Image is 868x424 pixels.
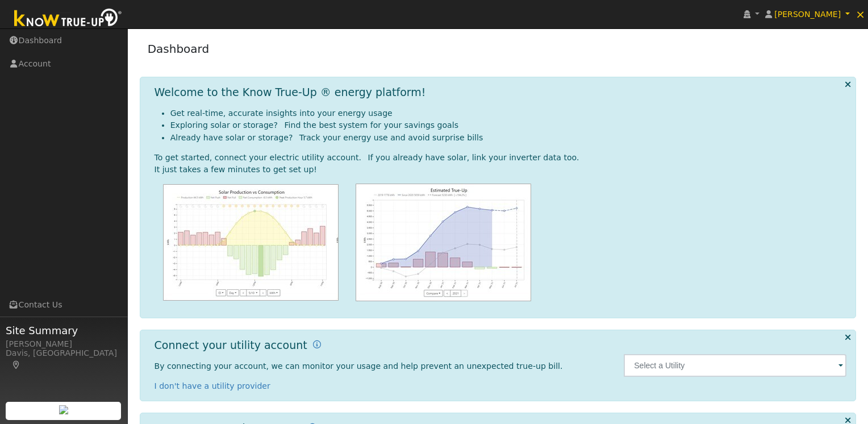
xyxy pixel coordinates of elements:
[9,6,128,32] img: Know True-Up
[155,86,426,99] h1: Welcome to the Know True-Up ® energy platform!
[155,381,270,390] a: I don't have a utility provider
[624,354,846,377] input: Select a Utility
[774,10,841,19] span: [PERSON_NAME]
[155,361,563,371] span: By connecting your account, we can monitor your usage and help prevent an unexpected true-up bill.
[155,164,847,176] div: It just takes a few minutes to get set up!
[155,339,307,352] h1: Connect your utility account
[6,323,122,338] span: Site Summary
[155,152,847,164] div: To get started, connect your electric utility account. If you already have solar, link your inver...
[6,347,122,371] div: Davis, [GEOGRAPHIC_DATA]
[170,119,847,131] li: Exploring solar or storage? Find the best system for your savings goals
[148,42,210,56] a: Dashboard
[59,405,68,414] img: retrieve
[170,132,847,144] li: Already have solar or storage? Track your energy use and avoid surprise bills
[856,7,865,21] span: ×
[170,107,847,119] li: Get real-time, accurate insights into your energy usage
[6,338,122,350] div: [PERSON_NAME]
[11,360,22,369] a: Map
